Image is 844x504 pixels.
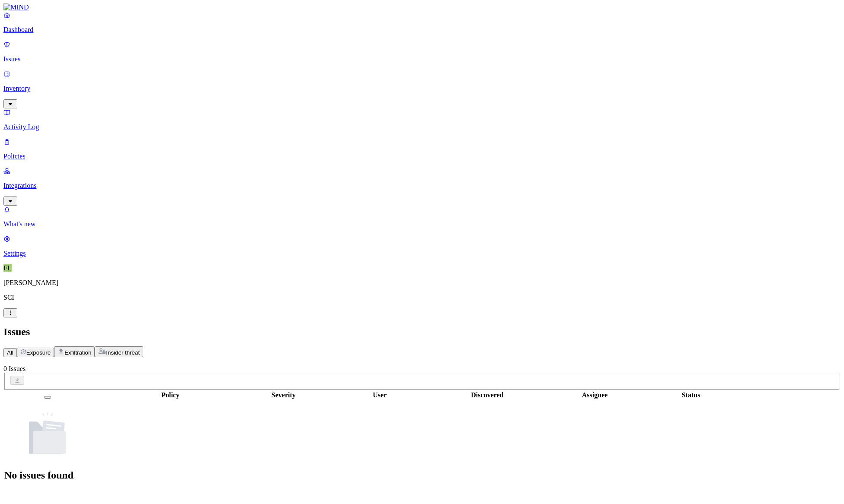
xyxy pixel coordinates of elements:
[26,349,51,356] span: Exposure
[3,152,841,160] p: Policies
[3,250,841,257] p: Settings
[3,11,841,34] a: Dashboard
[3,206,841,228] a: What's new
[22,407,74,459] img: NoDocuments
[3,108,841,131] a: Activity Log
[250,391,316,399] div: Severity
[658,391,724,399] div: Status
[64,349,91,356] span: Exfiltration
[3,3,29,11] img: MIND
[534,391,656,399] div: Assignee
[3,235,841,257] a: Settings
[3,182,841,190] p: Integrations
[3,264,12,272] span: FL
[3,123,841,131] p: Activity Log
[7,349,13,356] span: All
[4,469,91,481] h1: No issues found
[318,391,441,399] div: User
[3,70,841,107] a: Inventory
[3,365,26,372] span: 0 Issues
[3,85,841,92] p: Inventory
[3,26,841,34] p: Dashboard
[3,3,841,11] a: MIND
[3,138,841,160] a: Policies
[92,391,249,399] div: Policy
[3,279,841,287] p: [PERSON_NAME]
[106,349,140,356] span: Insider threat
[3,167,841,204] a: Integrations
[3,55,841,63] p: Issues
[443,391,531,399] div: Discovered
[3,294,841,301] p: SCI
[3,326,841,338] h2: Issues
[3,220,841,228] p: What's new
[44,396,51,399] button: Select all
[3,41,841,63] a: Issues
